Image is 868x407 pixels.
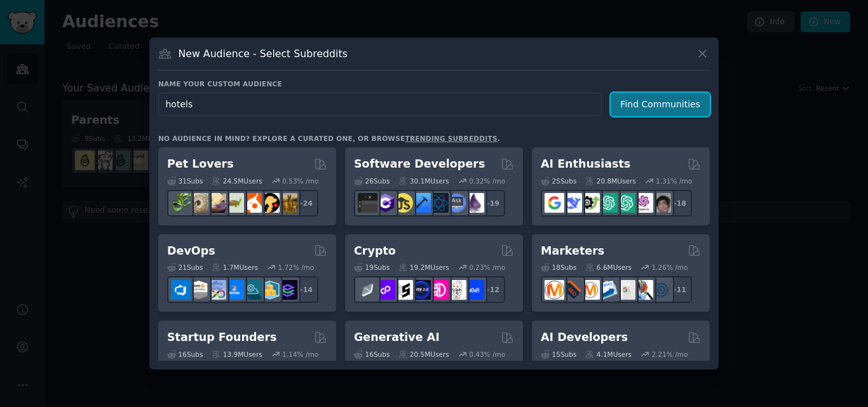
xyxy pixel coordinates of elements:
[158,93,602,116] input: Pick a short name, like "Digital Marketers" or "Movie-Goers"
[278,280,297,300] img: PlatformEngineers
[358,193,377,213] img: software
[358,280,377,300] img: ethfinance
[465,193,484,213] img: elixir
[282,177,318,185] div: 0.53 % /mo
[465,280,484,300] img: defi_
[562,280,582,300] img: bigseo
[545,193,564,213] img: GoogleGeminiAI
[207,193,226,213] img: leopardgeckos
[212,177,262,185] div: 24.5M Users
[478,276,505,303] div: + 12
[354,350,390,359] div: 16 Sub s
[598,280,618,300] img: Emailmarketing
[167,350,203,359] div: 16 Sub s
[167,263,203,272] div: 21 Sub s
[167,330,276,345] h2: Startup Founders
[651,193,671,213] img: ArtificalIntelligence
[278,193,297,213] img: dogbreed
[651,280,671,300] img: OnlineMarketing
[562,193,582,213] img: DeepSeek
[656,177,692,185] div: 1.31 % /mo
[429,280,449,300] img: defiblockchain
[167,243,215,259] h2: DevOps
[292,276,318,303] div: + 14
[393,193,413,213] img: learnjavascript
[158,134,500,143] div: No audience in mind? Explore a curated one, or browse .
[167,156,234,172] h2: Pet Lovers
[541,156,630,172] h2: AI Enthusiasts
[585,350,632,359] div: 4.1M Users
[405,135,497,142] a: trending subreddits
[282,350,318,359] div: 1.14 % /mo
[585,177,635,185] div: 20.8M Users
[354,330,440,345] h2: Generative AI
[598,193,618,213] img: chatgpt_promptDesign
[545,280,564,300] img: content_marketing
[541,177,576,185] div: 25 Sub s
[541,263,576,272] div: 18 Sub s
[447,280,466,300] img: CryptoNews
[207,280,226,300] img: Docker_DevOps
[242,280,262,300] img: platformengineering
[580,193,600,213] img: AItoolsCatalog
[189,280,208,300] img: AWS_Certified_Experts
[616,280,635,300] img: googleads
[585,263,632,272] div: 6.6M Users
[354,263,390,272] div: 19 Sub s
[469,177,505,185] div: 0.32 % /mo
[652,350,688,359] div: 2.21 % /mo
[616,193,635,213] img: chatgpt_prompts_
[411,193,431,213] img: iOSProgramming
[242,193,262,213] img: cockatiel
[652,263,688,272] div: 1.26 % /mo
[376,280,395,300] img: 0xPolygon
[478,190,505,217] div: + 19
[580,280,600,300] img: AskMarketing
[158,79,710,88] h3: Name your custom audience
[411,280,431,300] img: web3
[469,350,505,359] div: 0.43 % /mo
[429,193,449,213] img: reactnative
[665,190,692,217] div: + 18
[634,193,653,213] img: OpenAIDev
[354,156,485,172] h2: Software Developers
[665,276,692,303] div: + 11
[212,350,262,359] div: 13.9M Users
[354,243,396,259] h2: Crypto
[171,193,191,213] img: herpetology
[541,243,604,259] h2: Marketers
[541,330,628,345] h2: AI Developers
[611,93,710,116] button: Find Communities
[398,263,449,272] div: 19.2M Users
[376,193,395,213] img: csharp
[224,193,244,213] img: turtle
[398,177,449,185] div: 30.1M Users
[398,350,449,359] div: 20.5M Users
[224,280,244,300] img: DevOpsLinks
[212,263,258,272] div: 1.7M Users
[179,47,348,60] h3: New Audience - Select Subreddits
[171,280,191,300] img: azuredevops
[393,280,413,300] img: ethstaker
[354,177,390,185] div: 26 Sub s
[447,193,466,213] img: AskComputerScience
[634,280,653,300] img: MarketingResearch
[278,263,315,272] div: 1.72 % /mo
[292,190,318,217] div: + 24
[260,280,280,300] img: aws_cdk
[189,193,208,213] img: ballpython
[260,193,280,213] img: PetAdvice
[541,350,576,359] div: 15 Sub s
[167,177,203,185] div: 31 Sub s
[469,263,505,272] div: 0.23 % /mo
